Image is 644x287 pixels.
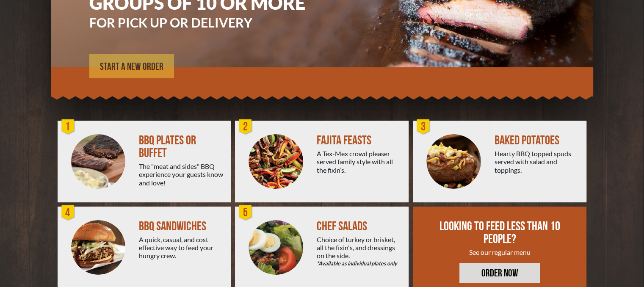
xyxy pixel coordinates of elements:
div: 1 [60,119,77,135]
div: A quick, casual, and cost effective way to feed your hungry crew. [139,235,224,260]
a: START A NEW ORDER [89,54,174,78]
div: Hearty BBQ topped spuds served with salad and toppings. [495,149,580,174]
div: 2 [237,119,254,135]
div: BBQ PLATES OR BUFFET [139,134,224,160]
em: *Available as individual plates only [317,259,402,268]
div: BAKED POTATOES [495,134,580,147]
h3: FOR PICK UP OR DELIVERY [89,16,331,29]
img: PEJ-BBQ-Sandwich.png [71,220,126,275]
div: 4 [60,204,77,221]
div: A Tex-Mex crowd pleaser served family style with all the fixin’s. [317,149,402,174]
img: Salad-Circle.png [249,220,303,275]
img: PEJ-Baked-Potato.png [426,134,481,189]
div: CHEF SALADS [317,220,402,233]
span: START A NEW ORDER [100,62,163,72]
img: PEJ-BBQ-Buffet.png [71,134,126,189]
div: Choice of turkey or brisket, all the fixin's, and dressings on the side. [317,235,402,268]
div: BBQ SANDWICHES [139,220,224,233]
a: ORDER NOW [459,263,540,283]
div: 5 [237,204,254,221]
div: The "meat and sides" BBQ experience your guests know and love! [139,162,224,187]
div: See our regular menu [438,248,562,256]
img: PEJ-Fajitas.png [249,134,303,189]
div: 3 [415,119,432,135]
div: LOOKING TO FEED LESS THAN 10 PEOPLE? [438,220,562,246]
div: FAJITA FEASTS [317,134,402,147]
